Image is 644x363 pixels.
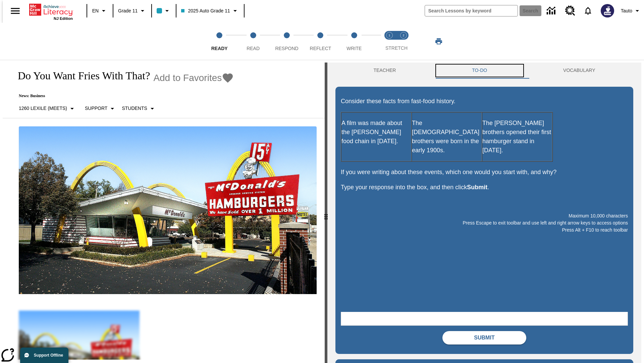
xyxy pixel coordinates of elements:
[601,4,614,17] img: Avatar
[19,126,317,294] img: One of the first McDonald's stores, with the iconic red sign and golden arches.
[597,2,618,19] button: Select a new avatar
[310,46,331,51] span: Reflect
[19,105,67,112] p: 1260 Lexile (Meets)
[153,72,234,84] button: Add to Favorites - Do You Want Fries With That?
[275,46,298,51] span: Respond
[178,5,241,17] button: Class: 2025 Auto Grade 11, Select your class
[467,184,487,191] strong: Submit
[5,1,25,21] button: Open side menu
[335,63,434,79] button: Teacher
[267,23,306,60] button: Respond step 3 of 5
[11,70,150,82] h1: Do You Want Fries With That?
[29,2,73,21] div: Home
[16,103,79,115] button: Select Lexile, 1260 Lexile (Meets)
[442,331,526,345] button: Submit
[325,63,327,363] div: Press Enter or Spacebar and then press right and left arrow keys to move the slider
[525,63,633,79] button: VOCABULARY
[394,23,413,60] button: Stretch Respond step 2 of 2
[153,73,222,83] span: Add to Favorites
[119,103,159,115] button: Select Student
[621,7,632,14] span: Tauto
[579,2,597,19] a: Notifications
[301,23,340,60] button: Reflect step 4 of 5
[412,119,482,155] p: The [DEMOGRAPHIC_DATA] brothers were born in the early 1900s.
[385,45,408,51] span: STRETCH
[341,97,628,106] p: Consider these facts from fast-food history.
[380,23,399,60] button: Stretch Read step 1 of 2
[118,7,138,14] span: Grade 11
[115,5,149,17] button: Grade: Grade 11, Select a grade
[54,16,73,21] span: NJ Edition
[20,348,68,363] button: Support Offline
[341,119,411,146] p: A film was made about the [PERSON_NAME] food chain in [DATE].
[82,103,119,115] button: Scaffolds, Support
[211,46,228,51] span: Ready
[341,212,628,219] p: Maximum 10,000 characters
[561,2,579,20] a: Resource Center, Will open in new tab
[335,23,374,60] button: Write step 5 of 5
[434,63,525,79] button: TO-DO
[618,5,644,17] button: Profile/Settings
[92,7,99,14] span: EN
[85,105,107,112] p: Support
[3,5,98,11] body: Maximum 10,000 characters Press Escape to exit toolbar and use left and right arrow keys to acces...
[428,35,449,47] button: Print
[154,5,174,17] button: Class color is light blue. Change class color
[341,183,628,192] p: Type your response into the box, and then click .
[543,2,561,20] a: Data Center
[335,63,633,79] div: Instructional Panel Tabs
[247,46,260,51] span: Read
[346,46,362,51] span: Write
[388,34,390,37] text: 1
[482,119,552,155] p: The [PERSON_NAME] brothers opened their first hamburger stand in [DATE].
[425,5,518,16] input: search field
[341,219,628,227] p: Press Escape to exit toolbar and use left and right arrow keys to access options
[341,227,628,234] p: Press Alt + F10 to reach toolbar
[34,353,63,358] span: Support Offline
[89,5,111,17] button: Language: EN, Select a language
[11,93,234,98] p: News: Business
[181,7,230,14] span: 2025 Auto Grade 11
[122,105,147,112] p: Students
[402,34,404,37] text: 2
[327,63,641,363] div: activity
[3,63,325,360] div: reading
[200,23,239,60] button: Ready step 1 of 5
[233,23,272,60] button: Read step 2 of 5
[341,168,628,177] p: If you were writing about these events, which one would you start with, and why?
